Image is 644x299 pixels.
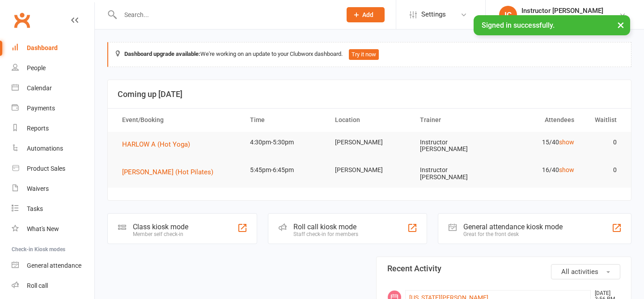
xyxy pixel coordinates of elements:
[12,179,94,199] a: Waivers
[12,276,94,296] a: Roll call
[12,118,94,139] a: Reports
[497,132,582,153] td: 15/40
[12,58,94,78] a: People
[122,167,220,177] button: [PERSON_NAME] (Hot Pilates)
[293,231,358,237] div: Staff check-in for members
[242,109,327,131] th: Time
[327,109,412,131] th: Location
[122,140,190,148] span: HARLOW A (Hot Yoga)
[122,168,213,176] span: [PERSON_NAME] (Hot Pilates)
[11,9,33,31] a: Clubworx
[551,264,620,279] button: All activities
[613,15,629,34] button: ×
[582,160,625,181] td: 0
[12,256,94,276] a: General attendance kiosk mode
[27,125,49,132] div: Reports
[27,165,65,172] div: Product Sales
[133,231,188,237] div: Member self check-in
[582,132,625,153] td: 0
[421,4,446,25] span: Settings
[412,132,497,160] td: Instructor [PERSON_NAME]
[27,205,43,212] div: Tasks
[349,49,379,60] button: Try it now
[27,185,49,192] div: Waivers
[412,160,497,188] td: Instructor [PERSON_NAME]
[347,7,385,22] button: Add
[124,51,200,57] strong: Dashboard upgrade available:
[412,109,497,131] th: Trainer
[12,159,94,179] a: Product Sales
[118,90,621,99] h3: Coming up [DATE]
[27,145,63,152] div: Automations
[27,44,58,51] div: Dashboard
[497,160,582,181] td: 16/40
[27,262,81,269] div: General attendance
[27,105,55,112] div: Payments
[118,8,335,21] input: Search...
[327,160,412,181] td: [PERSON_NAME]
[12,139,94,159] a: Automations
[27,64,46,72] div: People
[12,98,94,118] a: Payments
[12,38,94,58] a: Dashboard
[107,42,631,67] div: We're working on an update to your Clubworx dashboard.
[559,166,574,173] a: show
[114,109,242,131] th: Event/Booking
[463,231,563,237] div: Great for the front desk
[27,84,52,92] div: Calendar
[242,160,327,181] td: 5:45pm-6:45pm
[12,199,94,219] a: Tasks
[499,6,517,24] div: IC
[521,15,619,23] div: Harlow Hot Yoga, Pilates and Barre
[387,264,620,273] h3: Recent Activity
[561,268,598,276] span: All activities
[122,139,196,150] button: HARLOW A (Hot Yoga)
[497,109,582,131] th: Attendees
[582,109,625,131] th: Waitlist
[12,78,94,98] a: Calendar
[463,223,563,231] div: General attendance kiosk mode
[27,282,48,289] div: Roll call
[27,225,59,232] div: What's New
[362,11,373,18] span: Add
[482,21,555,29] span: Signed in successfully.
[559,139,574,146] a: show
[327,132,412,153] td: [PERSON_NAME]
[293,223,358,231] div: Roll call kiosk mode
[242,132,327,153] td: 4:30pm-5:30pm
[12,219,94,239] a: What's New
[133,223,188,231] div: Class kiosk mode
[521,7,619,15] div: Instructor [PERSON_NAME]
